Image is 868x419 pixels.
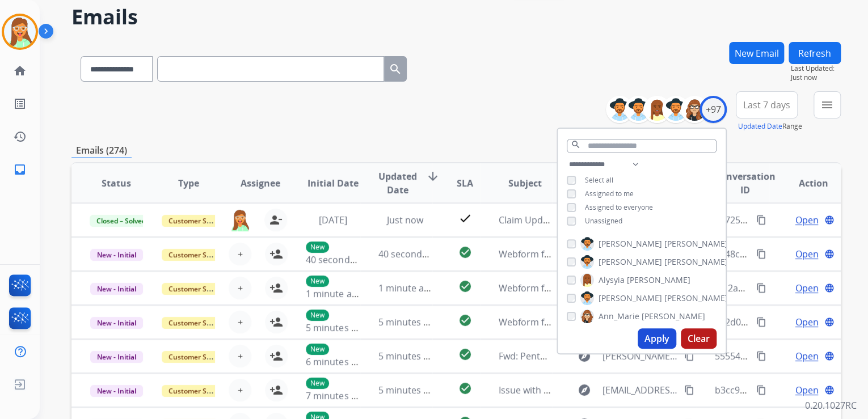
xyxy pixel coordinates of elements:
mat-icon: check_circle [458,314,471,327]
mat-icon: person_add [269,349,283,363]
mat-icon: language [824,317,835,327]
mat-icon: arrow_downward [426,170,440,183]
mat-icon: home [13,64,27,78]
mat-icon: menu [820,98,834,112]
span: + [238,349,243,363]
span: [PERSON_NAME] [599,256,662,268]
span: Webform from [EMAIL_ADDRESS][DOMAIN_NAME] on [DATE] [498,316,755,328]
button: Clear [681,328,717,349]
mat-icon: person_add [269,315,283,329]
span: [PERSON_NAME] [664,238,728,249]
mat-icon: content_copy [684,385,694,395]
span: Open [795,247,818,261]
mat-icon: list_alt [13,97,27,111]
mat-icon: explore [577,349,591,363]
span: 7 minutes ago [306,390,366,402]
h2: Emails [71,6,841,28]
p: New [306,276,329,287]
span: Select all [585,175,613,185]
span: Assignee [241,176,280,190]
mat-icon: language [824,215,835,225]
span: [PERSON_NAME][EMAIL_ADDRESS][DOMAIN_NAME] [602,349,677,363]
mat-icon: content_copy [756,283,766,293]
span: [DATE] [318,214,347,226]
p: New [306,310,329,321]
button: + [229,243,251,265]
span: 40 seconds ago [378,248,445,260]
span: Ann_Marie [599,311,639,322]
mat-icon: person_add [269,383,283,397]
span: Just now [387,214,423,226]
span: New - Initial [90,317,143,329]
span: Open [795,383,818,397]
button: + [229,379,251,401]
mat-icon: inbox [13,163,27,176]
span: Last Updated: [791,64,841,73]
span: Customer Support [162,385,235,397]
span: Updated Date [378,170,417,197]
span: + [238,315,243,329]
span: [PERSON_NAME] [599,293,662,304]
mat-icon: person_remove [269,213,283,227]
mat-icon: language [824,249,835,259]
span: SLA [457,176,473,190]
span: New - Initial [90,385,143,397]
span: [PERSON_NAME] [642,311,705,322]
span: Status [102,176,131,190]
span: Customer Support [162,351,235,363]
mat-icon: check_circle [458,348,471,361]
span: Just now [791,73,841,82]
mat-icon: language [824,351,835,361]
th: Action [769,163,841,203]
mat-icon: content_copy [756,215,766,225]
button: + [229,277,251,299]
mat-icon: check_circle [458,246,471,259]
span: New - Initial [90,351,143,363]
span: Type [178,176,199,190]
img: avatar [4,16,36,48]
span: Open [795,315,818,329]
span: + [238,281,243,295]
span: Claim Update [498,214,556,226]
span: Last 7 days [743,103,790,107]
mat-icon: check [458,211,471,225]
span: Alysyia [599,274,625,286]
p: 0.20.1027RC [805,399,857,412]
span: Customer Support [162,317,235,329]
span: Assigned to everyone [585,202,653,212]
img: agent-avatar [229,209,251,231]
mat-icon: content_copy [756,351,766,361]
p: New [306,344,329,355]
span: Open [795,281,818,295]
span: Fwd: Pentair Case- TS04857792 [498,350,630,362]
span: Customer Support [162,249,235,261]
span: Conversation ID [715,170,776,197]
mat-icon: search [389,62,402,76]
span: Customer Support [162,283,235,295]
span: Customer Support [162,215,235,227]
span: New - Initial [90,283,143,295]
span: Unassigned [585,216,622,226]
span: 1 minute ago [306,287,362,300]
mat-icon: search [571,139,581,150]
span: Webform from [EMAIL_ADDRESS][DOMAIN_NAME] on [DATE] [498,248,755,260]
mat-icon: content_copy [756,249,766,259]
span: Open [795,349,818,363]
mat-icon: content_copy [684,351,694,361]
span: [PERSON_NAME] [664,293,728,304]
p: Emails (274) [71,143,132,158]
span: [PERSON_NAME] [664,256,728,268]
button: Refresh [789,42,841,64]
div: +97 [700,96,727,123]
span: Range [738,121,802,131]
mat-icon: explore [577,383,591,397]
span: 6 minutes ago [306,355,366,368]
span: 5 minutes ago [378,384,439,396]
mat-icon: language [824,283,835,293]
span: Closed – Solved [90,215,153,227]
mat-icon: check_circle [458,280,471,293]
mat-icon: person_add [269,281,283,295]
span: New - Initial [90,249,143,261]
span: 40 seconds ago [306,253,372,266]
span: 5 minutes ago [306,321,366,334]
